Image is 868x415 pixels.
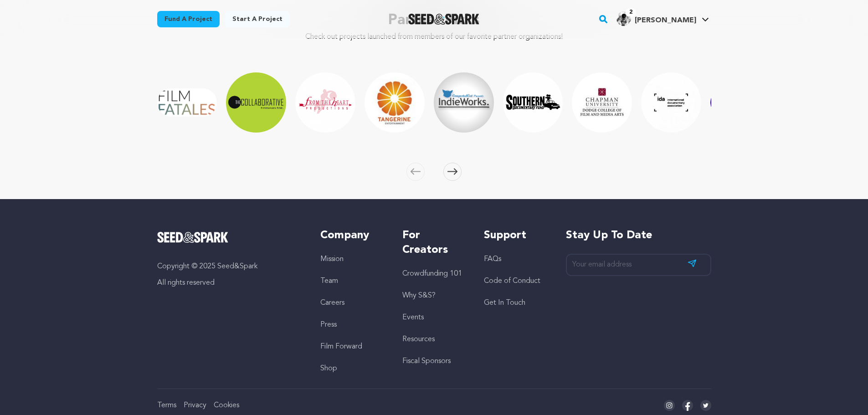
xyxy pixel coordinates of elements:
[484,228,547,243] h5: Support
[484,256,501,263] a: FAQs
[157,88,217,117] img: Film Fatales
[157,11,220,27] a: Fund a project
[616,11,631,26] img: picture.jpeg
[615,10,711,26] a: Trevor H.'s Profile
[408,14,480,25] a: Seed&Spark Homepage
[402,270,462,277] a: Crowdfunding 101
[225,11,290,27] a: Start a project
[484,277,540,285] a: Code of Conduct
[641,72,701,133] img: International Documentary Association
[365,72,425,133] img: Tangerine Entertainment
[434,72,494,133] img: IndieWorks
[295,72,355,133] img: From the Heart Productions
[635,17,696,24] span: [PERSON_NAME]
[503,72,563,133] img: Southern Documentary Fund
[157,261,303,272] p: Copyright © 2025 Seed&Spark
[402,292,436,299] a: Why S&S?
[184,402,206,409] a: Privacy
[626,8,636,17] span: 2
[320,321,337,328] a: Press
[320,277,338,285] a: Team
[320,228,384,243] h5: Company
[402,314,424,321] a: Events
[402,336,435,343] a: Resources
[320,256,344,263] a: Mission
[157,277,303,288] p: All rights reserved
[214,402,239,409] a: Cookies
[402,228,466,257] h5: For Creators
[226,72,286,133] img: The Film Collaborative
[710,72,770,133] img: Cinefemme
[484,299,525,307] a: Get In Touch
[572,72,632,133] img: Dodge College of Film and Media Arts at Chapman University
[615,10,711,29] span: Trevor H.'s Profile
[320,365,337,372] a: Shop
[157,232,229,243] img: Seed&Spark Logo
[402,358,451,365] a: Fiscal Sponsors
[320,343,362,350] a: Film Forward
[157,232,303,243] a: Seed&Spark Homepage
[320,299,344,307] a: Careers
[157,402,176,409] a: Terms
[616,11,696,26] div: Trevor H.'s Profile
[408,14,480,25] img: Seed&Spark Logo Dark Mode
[566,254,711,276] input: Your email address
[566,228,711,243] h5: Stay up to date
